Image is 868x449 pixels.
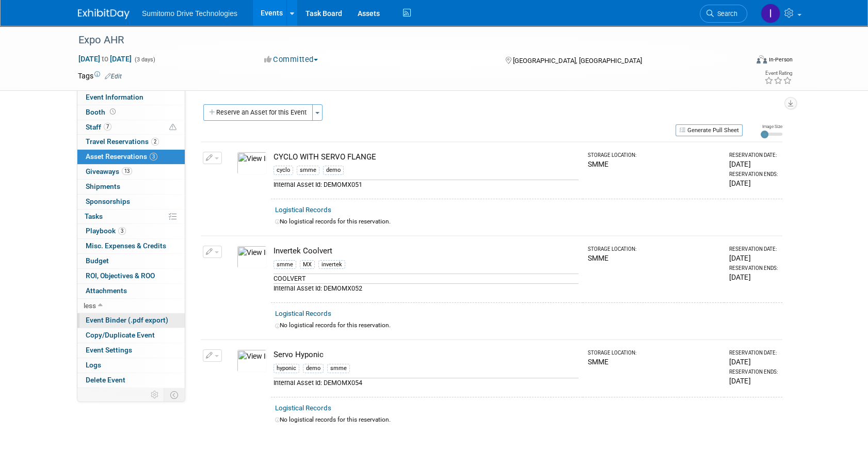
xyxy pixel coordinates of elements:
[77,195,185,209] a: Sponsorships
[77,373,185,388] a: Delete Event
[303,364,324,373] div: demo
[77,343,185,358] a: Event Settings
[274,260,296,269] div: smme
[77,358,185,373] a: Logs
[86,242,166,250] span: Misc. Expenses & Credits
[297,166,319,175] div: smme
[77,90,185,105] a: Event Information
[274,378,578,388] div: Internal Asset Id: DEMOMX054
[105,73,122,80] a: Edit
[78,54,132,63] span: [DATE] [DATE]
[104,123,111,131] span: 7
[77,313,185,328] a: Event Binder (.pdf export)
[588,152,720,159] div: Storage Location:
[275,206,331,214] a: Logistical Records
[86,167,132,175] span: Giveaways
[588,159,720,169] div: SMME
[86,286,127,295] span: Attachments
[700,5,747,23] a: Search
[274,152,578,163] div: CYCLO WITH SERVO FLANGE
[169,123,176,132] span: Potential Scheduling Conflict -- at least one attendee is tagged in another overlapping event.
[729,178,778,188] div: [DATE]
[275,217,778,226] div: No logistical records for this reservation.
[85,212,103,220] span: Tasks
[77,328,185,343] a: Copy/Duplicate Event
[729,152,778,159] div: Reservation Date:
[261,54,322,65] button: Committed
[164,388,185,402] td: Toggle Event Tabs
[761,123,782,130] div: Image Size
[86,256,109,265] span: Budget
[84,301,96,310] span: less
[275,310,331,317] a: Logistical Records
[77,224,185,238] a: Playbook3
[714,10,737,18] span: Search
[77,269,185,283] a: ROI, Objectives & ROO
[274,246,578,256] div: Invertek Coolvert
[757,55,767,63] img: Format-Inperson.png
[588,349,720,357] div: Storage Location:
[86,331,155,339] span: Copy/Duplicate Event
[77,239,185,253] a: Misc. Expenses & Credits
[146,388,164,402] td: Personalize Event Tab Strip
[729,376,778,386] div: [DATE]
[122,167,132,175] span: 13
[761,4,780,23] img: Iram Rincón
[77,120,185,135] a: Staff7
[512,57,641,65] span: [GEOGRAPHIC_DATA], [GEOGRAPHIC_DATA]
[274,364,299,373] div: hyponic
[237,349,267,372] img: View Images
[77,135,185,149] a: Travel Reservations2
[588,246,720,253] div: Storage Location:
[134,56,155,63] span: (3 days)
[77,150,185,164] a: Asset Reservations3
[77,165,185,179] a: Giveaways13
[78,71,122,81] td: Tags
[729,253,778,263] div: [DATE]
[274,274,578,283] div: COOLVERT
[237,152,267,174] img: View Images
[86,376,125,384] span: Delete Event
[275,404,331,412] a: Logistical Records
[729,272,778,282] div: [DATE]
[686,54,793,69] div: Event Format
[75,31,732,50] div: Expo AHR
[86,108,118,116] span: Booth
[100,55,110,63] span: to
[764,71,792,76] div: Event Rating
[86,271,155,280] span: ROI, Objectives & ROO
[274,349,578,360] div: Servo Hyponic
[86,93,143,101] span: Event Information
[86,346,132,354] span: Event Settings
[274,180,578,189] div: Internal Asset Id: DEMOMX051
[237,246,267,268] img: View Images
[729,265,778,272] div: Reservation Ends:
[327,364,350,373] div: smme
[77,105,185,120] a: Booth
[729,246,778,253] div: Reservation Date:
[676,124,743,136] button: Generate Pull Sheet
[318,260,345,269] div: invertek
[86,361,101,369] span: Logs
[86,137,159,146] span: Travel Reservations
[86,182,120,190] span: Shipments
[142,9,237,18] span: Sumitomo Drive Technologies
[86,197,130,205] span: Sponsorships
[118,227,126,235] span: 3
[151,138,159,146] span: 2
[729,368,778,376] div: Reservation Ends:
[86,123,111,131] span: Staff
[150,153,157,161] span: 3
[729,349,778,357] div: Reservation Date:
[77,254,185,268] a: Budget
[108,108,118,116] span: Booth not reserved yet
[274,283,578,293] div: Internal Asset Id: DEMOMX052
[86,316,168,324] span: Event Binder (.pdf export)
[86,152,157,161] span: Asset Reservations
[77,180,185,194] a: Shipments
[77,299,185,313] a: less
[768,56,793,63] div: In-Person
[323,166,344,175] div: demo
[588,253,720,263] div: SMME
[729,171,778,178] div: Reservation Ends:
